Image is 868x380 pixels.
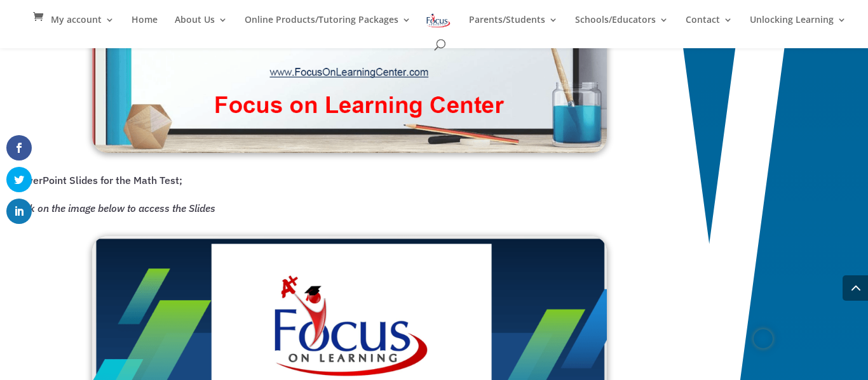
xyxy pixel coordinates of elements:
a: Schools/Educators [575,15,668,37]
a: Online Products/Tutoring Packages [245,15,411,37]
a: Home [132,15,158,37]
a: Digital ACT Prep English/Reading Workbook [92,141,607,156]
a: Unlocking Learning [750,15,846,37]
a: About Us [175,15,227,37]
em: Click on the image below to access the Slides [13,202,215,214]
img: Focus on Learning [425,11,452,30]
p: PowerPoint Slides for the Math Test; [13,171,693,199]
a: Contact [686,15,733,37]
a: Parents/Students [469,15,558,37]
a: My account [51,15,114,37]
